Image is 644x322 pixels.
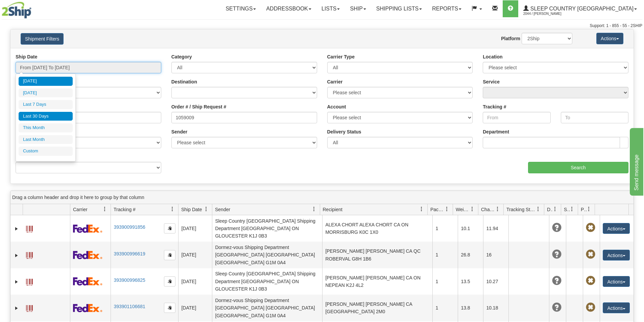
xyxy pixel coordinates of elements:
a: Reports [427,0,467,17]
td: Sleep Country [GEOGRAPHIC_DATA] Shipping Department [GEOGRAPHIC_DATA] ON GLOUCESTER K1J 0B3 [212,215,322,242]
td: 1 [432,242,458,268]
img: 2 - FedEx Express® [73,224,102,233]
td: 16 [483,242,508,268]
span: Sender [215,206,230,213]
a: Ship Date filter column settings [200,203,212,215]
img: 2 - FedEx Express® [73,304,102,312]
li: Last Month [19,135,73,144]
input: Search [528,162,628,173]
td: [DATE] [178,242,212,268]
td: 1 [432,295,458,321]
span: Unknown [552,223,562,232]
a: Expand [13,278,20,285]
label: Service [483,78,500,85]
a: Charge filter column settings [492,203,503,215]
button: Copy to clipboard [164,303,175,313]
td: 10.18 [483,295,508,321]
td: Dormez-vous Shipping Department [GEOGRAPHIC_DATA] [GEOGRAPHIC_DATA] [GEOGRAPHIC_DATA] G1M 0A4 [212,295,322,321]
td: 26.8 [458,242,483,268]
label: Tracking # [483,103,506,110]
span: Pickup Status [581,206,587,213]
a: Tracking Status filter column settings [532,203,544,215]
label: Ship Date [16,53,38,60]
td: Sleep Country [GEOGRAPHIC_DATA] Shipping Department [GEOGRAPHIC_DATA] ON GLOUCESTER K1J 0B3 [212,268,322,295]
span: Ship Date [181,206,202,213]
td: 11.94 [483,215,508,242]
a: Settings [220,0,261,17]
span: Pickup Not Assigned [586,276,595,286]
iframe: chat widget [628,126,643,195]
span: Packages [430,206,445,213]
li: This Month [19,123,73,132]
li: Custom [19,147,73,156]
button: Actions [603,223,630,234]
span: Weight [456,206,470,213]
label: Carrier [327,78,343,85]
a: Label [26,302,33,313]
span: Pickup Not Assigned [586,223,595,232]
label: Order # / Ship Request # [171,103,226,110]
a: Delivery Status filter column settings [549,203,561,215]
td: 13.8 [458,295,483,321]
a: Expand [13,305,20,312]
a: 393901106681 [114,304,145,309]
li: Last 7 Days [19,100,73,109]
span: Delivery Status [547,206,553,213]
a: Lists [316,0,345,17]
span: Sleep Country [GEOGRAPHIC_DATA] [529,6,634,11]
td: [DATE] [178,268,212,295]
td: [DATE] [178,215,212,242]
label: Platform [501,35,520,42]
a: Expand [13,252,20,259]
span: Tracking Status [506,206,536,213]
button: Actions [596,33,623,44]
img: 2 - FedEx Express® [73,277,102,286]
span: Unknown [552,250,562,259]
a: Weight filter column settings [467,203,478,215]
td: [PERSON_NAME] [PERSON_NAME] CA QC ROBERVAL G8H 1B6 [322,242,432,268]
td: 10.1 [458,215,483,242]
img: 2 - FedEx Express® [73,251,102,259]
label: Location [483,53,502,60]
label: Delivery Status [327,128,361,135]
input: From [483,112,550,123]
td: 13.5 [458,268,483,295]
span: Unknown [552,303,562,312]
label: Destination [171,78,197,85]
input: To [561,112,628,123]
td: 1 [432,215,458,242]
label: Account [327,103,346,110]
button: Actions [603,302,630,313]
a: Expand [13,225,20,232]
span: 2044 / [PERSON_NAME] [523,10,574,17]
td: 10.27 [483,268,508,295]
label: Category [171,53,192,60]
td: 1 [432,268,458,295]
a: Tracking # filter column settings [167,203,178,215]
a: 393900991856 [114,224,145,230]
div: grid grouping header [10,191,634,204]
li: Last 30 Days [19,112,73,121]
button: Actions [603,250,630,261]
a: Label [26,223,33,233]
td: [PERSON_NAME] [PERSON_NAME] CA [GEOGRAPHIC_DATA] 2M0 [322,295,432,321]
span: Pickup Not Assigned [586,303,595,312]
button: Actions [603,276,630,287]
button: Copy to clipboard [164,223,175,233]
td: [PERSON_NAME] [PERSON_NAME] CA ON NEPEAN K2J 4L2 [322,268,432,295]
a: Recipient filter column settings [416,203,427,215]
span: Charge [481,206,495,213]
span: Pickup Not Assigned [586,250,595,259]
a: Carrier filter column settings [99,203,111,215]
a: 393900996619 [114,251,145,256]
td: [DATE] [178,295,212,321]
a: Sleep Country [GEOGRAPHIC_DATA] 2044 / [PERSON_NAME] [518,0,642,17]
span: Shipment Issues [564,206,570,213]
button: Shipment Filters [21,33,64,45]
label: Sender [171,128,187,135]
a: Sender filter column settings [308,203,320,215]
span: Unknown [552,276,562,286]
a: Shipping lists [371,0,427,17]
label: Carrier Type [327,53,355,60]
a: Label [26,249,33,260]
